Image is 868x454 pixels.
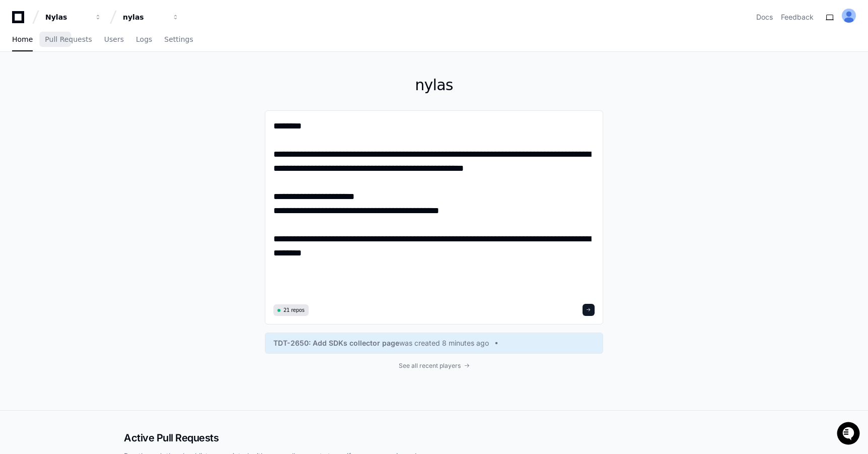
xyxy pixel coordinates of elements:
[100,106,122,113] span: Pylon
[164,28,193,51] a: Settings
[265,362,603,370] a: See all recent players
[34,75,165,85] div: Start new chat
[45,12,89,22] div: Nylas
[836,421,863,448] iframe: Open customer support
[265,76,603,94] h1: nylas
[124,431,744,445] h2: Active Pull Requests
[399,362,461,370] span: See all recent players
[756,12,773,22] a: Docs
[842,9,856,23] img: ALV-UjU-Uivu_cc8zlDcn2c9MNEgVYayUocKx0gHV_Yy_SMunaAAd7JZxK5fgww1Mi-cdUJK5q-hvUHnPErhbMG5W0ta4bF9-...
[273,338,595,348] a: TDT-2650: Add SDKs collector pagewas created 8 minutes ago
[273,338,399,348] span: TDT-2650: Add SDKs collector page
[71,105,122,113] a: Powered byPylon
[10,75,28,93] img: 1736555170064-99ba0984-63c1-480f-8ee9-699278ef63ed
[136,36,152,42] span: Logs
[12,36,33,42] span: Home
[10,10,30,30] img: PlayerZero
[45,28,92,51] a: Pull Requests
[283,306,305,314] span: 21 repos
[104,36,124,42] span: Users
[164,36,193,42] span: Settings
[104,28,124,51] a: Users
[12,28,33,51] a: Home
[136,28,152,51] a: Logs
[34,85,127,93] div: We're available if you need us!
[119,8,183,26] button: nylas
[781,12,814,22] button: Feedback
[41,8,106,26] button: Nylas
[399,338,489,348] span: was created 8 minutes ago
[45,36,92,42] span: Pull Requests
[171,78,183,90] button: Start new chat
[10,40,183,56] div: Welcome
[123,12,166,22] div: nylas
